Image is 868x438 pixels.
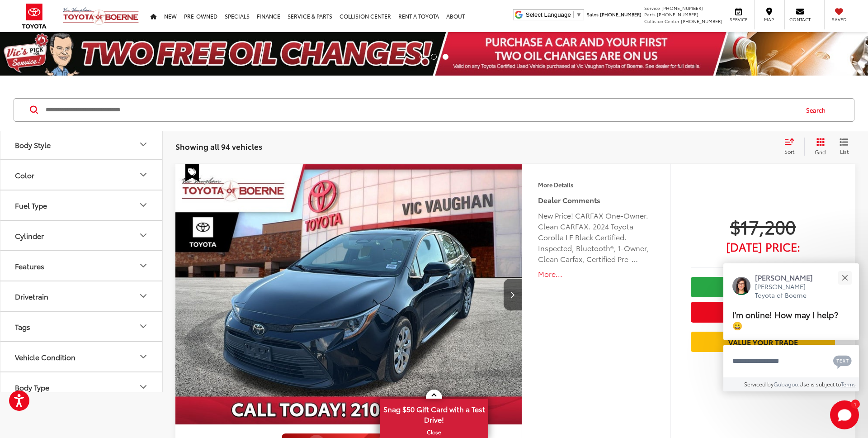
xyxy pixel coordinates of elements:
[755,272,822,282] p: [PERSON_NAME]
[600,11,642,18] span: [PHONE_NUMBER]
[175,164,523,425] img: 2024 Toyota Corolla LE
[804,138,833,156] button: Grid View
[15,262,44,270] div: Features
[138,139,149,150] div: Body Style
[587,11,599,18] span: Sales
[0,312,163,341] button: TagsTags
[854,402,856,406] span: 1
[0,130,163,159] button: Body StyleBody Style
[538,195,654,205] h5: Dealer Comments
[0,221,163,250] button: CylinderCylinder
[62,7,139,25] img: Vic Vaughan Toyota of Boerne
[784,148,794,155] span: Sort
[691,215,835,238] span: $17,200
[175,141,262,152] span: Showing all 94 vehicles
[833,354,852,369] svg: Text
[840,148,849,155] span: List
[755,282,822,300] p: [PERSON_NAME] Toyota of Boerne
[138,169,149,180] div: Color
[691,277,835,297] a: Check Availability
[830,400,859,429] button: Toggle Chat Window
[526,11,571,18] span: Select Language
[829,16,849,23] span: Saved
[381,400,487,427] span: Snag $50 Gift Card with a Test Drive!
[815,148,826,156] span: Grid
[644,11,656,18] span: Parts
[759,16,779,23] span: Map
[15,201,47,209] div: Fuel Type
[138,381,149,392] div: Body Type
[15,231,44,240] div: Cylinder
[0,160,163,190] button: ColorColor
[723,263,859,391] div: Close[PERSON_NAME][PERSON_NAME] Toyota of BoerneI'm online! How may I help? 😀Type your messageCha...
[0,342,163,371] button: Vehicle ConditionVehicle Condition
[833,138,855,156] button: List View
[504,279,522,310] button: Next image
[691,332,835,352] a: Value Your Trade
[138,290,149,301] div: Drivetrain
[691,302,835,322] button: Get Price Now
[723,345,859,377] textarea: Type your message
[175,164,523,424] div: 2024 Toyota Corolla LE 0
[0,190,163,220] button: Fuel TypeFuel Type
[45,99,797,121] input: Search by Make, Model, or Keyword
[0,281,163,311] button: DrivetrainDrivetrain
[538,181,654,188] h4: More Details
[780,138,804,156] button: Select sort value
[138,351,149,362] div: Vehicle Condition
[644,18,679,24] span: Collision Center
[138,260,149,271] div: Features
[830,400,859,429] svg: Start Chat
[576,11,582,18] span: ▼
[744,380,774,388] span: Serviced by
[538,210,654,264] div: New Price! CARFAX One-Owner. Clean CARFAX. 2024 Toyota Corolla LE Black Certified. Inspected, Blu...
[15,171,34,179] div: Color
[797,99,839,121] button: Search
[185,164,199,181] span: Special
[15,352,75,361] div: Vehicle Condition
[789,16,811,23] span: Contact
[0,251,163,281] button: FeaturesFeatures
[15,322,30,331] div: Tags
[774,380,799,388] a: Gubagoo.
[526,11,582,18] a: Select Language​
[138,200,149,210] div: Fuel Type
[644,5,660,11] span: Service
[835,268,854,287] button: Close
[681,18,722,24] span: [PHONE_NUMBER]
[657,11,698,18] span: [PHONE_NUMBER]
[830,351,854,371] button: Chat with SMS
[799,380,841,388] span: Use is subject to
[138,321,149,332] div: Tags
[661,5,703,11] span: [PHONE_NUMBER]
[691,242,835,251] span: [DATE] Price:
[15,140,51,149] div: Body Style
[732,308,838,331] span: I'm online! How may I help? 😀
[538,269,654,279] button: More...
[15,383,49,391] div: Body Type
[15,292,48,300] div: Drivetrain
[728,16,749,23] span: Service
[841,380,856,388] a: Terms
[0,372,163,402] button: Body TypeBody Type
[175,164,523,424] a: 2024 Toyota Corolla LE2024 Toyota Corolla LE2024 Toyota Corolla LE2024 Toyota Corolla LE
[138,230,149,241] div: Cylinder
